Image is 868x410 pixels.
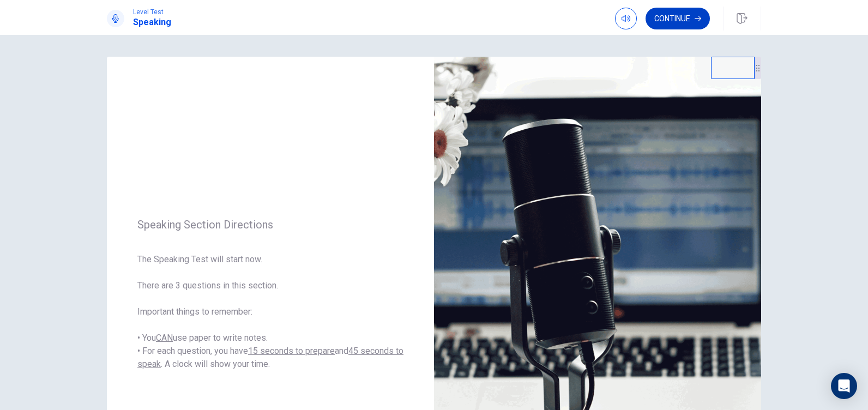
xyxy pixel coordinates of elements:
u: 15 seconds to prepare [248,346,335,356]
u: CAN [156,333,173,343]
button: Continue [646,8,710,29]
span: The Speaking Test will start now. There are 3 questions in this section. Important things to reme... [137,253,403,371]
div: Open Intercom Messenger [831,373,857,399]
span: Level Test [133,8,171,16]
h1: Speaking [133,16,171,29]
span: Speaking Section Directions [137,218,403,231]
